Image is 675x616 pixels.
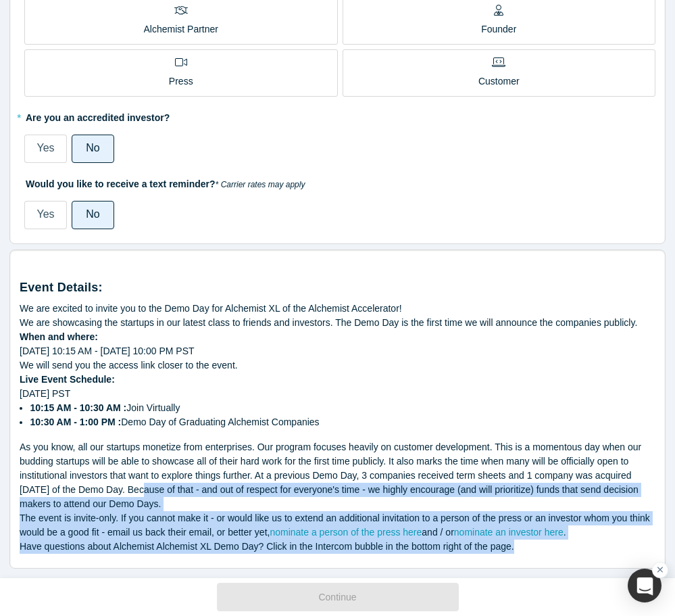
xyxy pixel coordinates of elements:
span: Yes [36,208,54,220]
strong: Live Event Schedule: [20,374,115,385]
a: nominate a person of the press here [270,527,422,538]
a: nominate an investor here [454,527,564,538]
span: No [86,142,99,153]
span: No [86,208,99,220]
div: We are excited to invite you to the Demo Day for Alchemist XL of the Alchemist Accelerator! [20,302,655,316]
p: Alchemist Partner [144,22,218,37]
div: We are showcasing the startups in our latest class to friends and investors. The Demo Day is the ... [20,316,655,330]
p: Press [169,74,193,89]
strong: When and where: [20,331,98,342]
strong: 10:15 AM - 10:30 AM : [30,402,126,413]
div: As you know, all our startups monetize from enterprises. Our program focuses heavily on customer ... [20,440,655,511]
div: [DATE] 10:15 AM - [DATE] 10:00 PM PST [20,344,655,358]
button: Continue [217,583,459,611]
div: The event is invite-only. If you cannot make it - or would like us to extend an additional invita... [20,511,655,540]
li: Join Virtually [30,401,655,415]
div: We will send you the access link closer to the event. [20,358,655,373]
label: Would you like to receive a text reminder? [24,172,655,191]
p: Founder [481,22,516,37]
div: [DATE] PST [20,387,655,429]
strong: 10:30 AM - 1:00 PM : [30,417,121,427]
li: Demo Day of Graduating Alchemist Companies [30,415,655,429]
div: Have questions about Alchemist Alchemist XL Demo Day? Click in the Intercom bubble in the bottom ... [20,540,655,554]
span: Yes [36,142,54,153]
em: * Carrier rates may apply [216,180,305,189]
label: Are you an accredited investor? [24,106,655,125]
strong: Event Details: [20,281,103,294]
p: Customer [478,74,520,89]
